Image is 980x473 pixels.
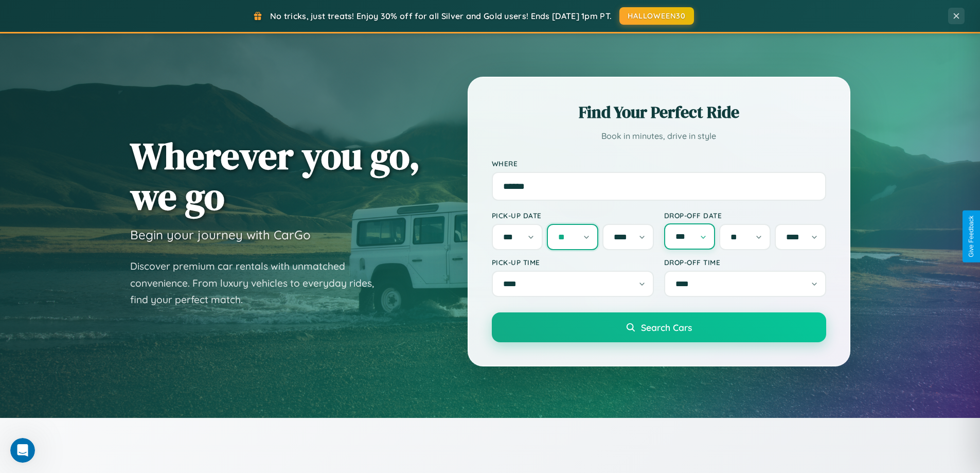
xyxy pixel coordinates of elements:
[130,258,387,308] p: Discover premium car rentals with unmatched convenience. From luxury vehicles to everyday rides, ...
[664,211,826,220] label: Drop-off Date
[968,216,975,257] div: Give Feedback
[492,312,826,342] button: Search Cars
[619,7,694,25] button: HALLOWEEN30
[270,11,612,21] span: No tricks, just treats! Enjoy 30% off for all Silver and Gold users! Ends [DATE] 1pm PT.
[664,258,826,267] label: Drop-off Time
[10,438,35,463] iframe: Intercom live chat
[130,135,420,217] h1: Wherever you go, we go
[492,258,654,267] label: Pick-up Time
[641,322,692,333] span: Search Cars
[492,101,826,124] h2: Find Your Perfect Ride
[492,129,826,144] p: Book in minutes, drive in style
[492,211,654,220] label: Pick-up Date
[130,227,311,242] h3: Begin your journey with CarGo
[492,159,826,168] label: Where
